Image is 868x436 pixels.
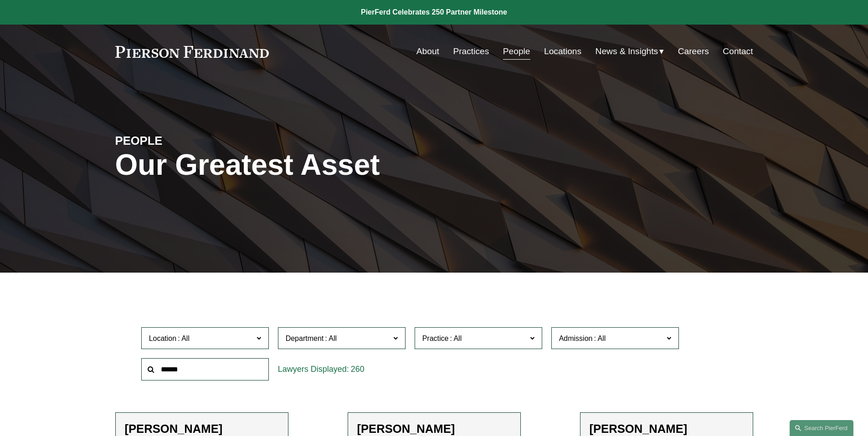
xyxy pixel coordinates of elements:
span: Admission [559,335,593,342]
a: People [503,43,530,60]
a: Search this site [790,420,853,436]
span: News & Insights [596,44,658,60]
h2: [PERSON_NAME] [357,422,511,436]
h2: [PERSON_NAME] [590,422,744,436]
span: Department [286,335,324,342]
span: Practice [422,335,449,342]
a: Practices [453,43,489,60]
a: About [416,43,439,60]
a: Contact [723,43,753,60]
h2: [PERSON_NAME] [125,422,279,436]
h4: PEOPLE [115,133,275,148]
a: Careers [678,43,709,60]
a: Locations [544,43,581,60]
h1: Our Greatest Asset [115,148,540,182]
a: folder dropdown [596,43,664,60]
span: Location [149,335,177,342]
span: 260 [351,365,365,374]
